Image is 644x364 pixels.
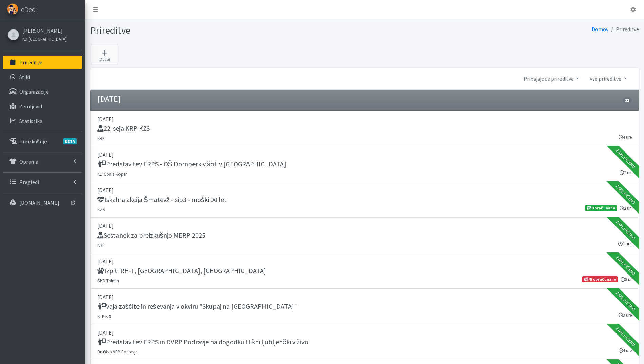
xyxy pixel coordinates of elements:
[3,196,82,209] a: [DOMAIN_NAME]
[3,155,82,168] a: Oprema
[97,231,205,239] h5: Sestanek za preizkušnjo MERP 2025
[19,118,42,124] p: Statistika
[97,94,121,104] h4: [DATE]
[97,186,632,194] p: [DATE]
[97,338,308,346] h5: Predstavitev ERPS in DVRP Podravje na dogodku Hišni ljubljenčki v živo
[90,218,639,253] a: [DATE] Sestanek za preizkušnjo MERP 2025 KRP 1 ura Zaključeno
[97,328,632,337] p: [DATE]
[19,74,30,80] p: Stiki
[22,26,67,35] a: [PERSON_NAME]
[608,24,639,34] li: Prireditve
[19,179,39,185] p: Pregledi
[90,324,639,360] a: [DATE] Predstavitev ERPS in DVRP Podravje na dogodku Hišni ljubljenčki v živo Društvo VRP Podravj...
[584,72,632,85] a: Vse prireditve
[97,314,111,319] small: KLP K-9
[19,103,42,110] p: Zemljevid
[19,199,59,206] p: [DOMAIN_NAME]
[21,4,37,15] span: eDedi
[582,276,618,282] span: Ni obračunano
[90,146,639,182] a: [DATE] Predstavitev ERPS - OŠ Dornberk v šoli v [GEOGRAPHIC_DATA] KD Obala Koper 2 uri Zaključeno
[3,85,82,98] a: Organizacije
[3,135,82,148] a: PreizkušnjeBETA
[97,257,632,265] p: [DATE]
[592,26,608,33] a: Domov
[91,44,118,64] a: Dodaj
[90,24,362,36] h1: Prireditve
[518,72,584,85] a: Prihajajoče prireditve
[19,59,42,66] p: Prireditve
[22,36,67,42] small: KD [GEOGRAPHIC_DATA]
[97,302,297,310] h5: Vaja zaščite in reševanja v okviru "Skupaj na [GEOGRAPHIC_DATA]"
[97,171,127,177] small: KD Obala Koper
[97,124,150,133] h5: 22. seja KRP KZS
[3,114,82,128] a: Statistika
[7,3,18,15] img: eDedi
[97,136,105,141] small: KRP
[97,222,632,230] p: [DATE]
[623,97,631,103] span: 32
[90,289,639,324] a: [DATE] Vaja zaščite in reševanja v okviru "Skupaj na [GEOGRAPHIC_DATA]" KLP K-9 3 ure Zaključeno
[3,100,82,113] a: Zemljevid
[19,88,49,95] p: Organizacije
[3,70,82,84] a: Stiki
[97,349,137,355] small: Društvo VRP Podravje
[97,160,286,168] h5: Predstavitev ERPS - OŠ Dornberk v šoli v [GEOGRAPHIC_DATA]
[97,207,105,212] small: KZS
[63,138,77,144] span: BETA
[19,138,47,145] p: Preizkušnje
[585,205,617,211] span: Obračunano
[3,56,82,69] a: Prireditve
[97,293,632,301] p: [DATE]
[22,35,67,43] a: KD [GEOGRAPHIC_DATA]
[97,267,266,275] h5: Izpiti RH-F, [GEOGRAPHIC_DATA], [GEOGRAPHIC_DATA]
[19,158,38,165] p: Oprema
[97,196,227,204] h5: Iskalna akcija Šmatevž - sip3 - moški 90 let
[90,253,639,289] a: [DATE] Izpiti RH-F, [GEOGRAPHIC_DATA], [GEOGRAPHIC_DATA] ŠKD Tolmin 8 ur Ni obračunano Zaključeno
[90,182,639,218] a: [DATE] Iskalna akcija Šmatevž - sip3 - moški 90 let KZS 2 uri Obračunano Zaključeno
[97,115,632,123] p: [DATE]
[90,111,639,146] a: [DATE] 22. seja KRP KZS KRP 4 ure
[619,134,632,140] small: 4 ure
[97,278,119,283] small: ŠKD Tolmin
[3,175,82,189] a: Pregledi
[97,242,105,248] small: KRP
[97,150,632,159] p: [DATE]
